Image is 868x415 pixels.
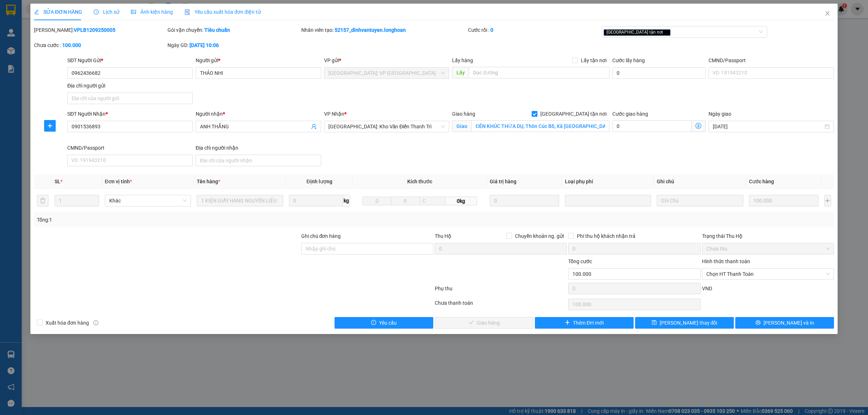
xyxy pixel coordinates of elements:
[490,27,493,33] b: 0
[328,68,445,78] span: Hà Nội: VP Long Biên
[635,317,734,329] button: save[PERSON_NAME] thay đổi
[468,26,600,34] div: Cước rồi :
[452,67,469,78] span: Lấy
[167,41,299,49] div: Ngày GD:
[343,195,350,206] span: kg
[44,123,55,129] span: plus
[612,120,692,132] input: Cước giao hàng
[452,120,471,132] span: Giao
[407,179,432,184] span: Kích thước
[197,179,220,184] span: Tên hàng
[55,179,60,184] span: SL
[825,10,830,16] span: close
[67,144,193,152] div: CMND/Passport
[702,258,750,264] label: Hình thức thanh toán
[434,299,567,312] div: Chưa thanh toán
[197,195,283,206] input: VD: Bàn, Ghế
[184,9,190,15] img: icon
[196,144,321,152] div: Địa chỉ người nhận
[709,56,834,64] div: CMND/Passport
[562,175,654,189] th: Loại phụ phí
[131,9,136,14] span: picture
[612,111,648,117] label: Cước giao hàng
[43,319,92,327] span: Xuất hóa đơn hàng
[328,121,445,132] span: Hà Nội: Kho Văn Điển Thanh Trì
[190,42,219,48] b: [DATE] 10:06
[657,195,743,206] input: Ghi Chú
[695,123,701,129] span: dollar-circle
[824,195,831,206] button: plus
[109,195,187,206] span: Khác
[445,197,477,205] span: 0kg
[324,111,344,117] span: VP Nhận
[756,320,761,326] span: printer
[537,110,609,118] span: [GEOGRAPHIC_DATA] tận nơi
[301,26,467,34] div: Nhân viên tạo:
[131,9,173,15] span: Ảnh kiện hàng
[371,320,376,326] span: exclamation-circle
[67,56,193,64] div: SĐT Người Gửi
[535,317,634,329] button: plusThêm ĐH mới
[574,232,638,240] span: Phí thu hộ khách nhận trả
[660,319,718,327] span: [PERSON_NAME] thay đổi
[713,123,823,131] input: Ngày giao
[93,320,98,325] span: info-circle
[196,155,321,166] input: Địa chỉ của người nhận
[391,197,420,205] input: R
[196,56,321,64] div: Người gửi
[652,320,657,326] span: save
[749,179,774,184] span: Cước hàng
[763,319,814,327] span: [PERSON_NAME] và In
[817,4,838,24] button: Close
[105,179,132,184] span: Đơn vị tính
[490,179,516,184] span: Giá trị hàng
[568,258,592,264] span: Tổng cước
[335,317,433,329] button: exclamation-circleYêu cầu
[749,195,818,206] input: 0
[311,124,317,129] span: user-add
[706,269,830,279] span: Chọn HT Thanh Toán
[167,26,299,34] div: Gói vận chuyển:
[67,82,193,90] div: Địa chỉ người gửi
[67,110,193,118] div: SĐT Người Nhận
[706,243,830,254] span: Chưa thu
[664,30,668,34] span: close
[435,233,451,239] span: Thu Hộ
[452,111,475,117] span: Giao hàng
[335,27,406,33] b: 52157_dinhvantuyen.longhoan
[702,232,834,240] div: Trạng thái Thu Hộ
[434,284,567,297] div: Phụ thu
[735,317,834,329] button: printer[PERSON_NAME] và In
[94,9,99,14] span: clock-circle
[34,26,166,34] div: [PERSON_NAME]:
[604,29,671,36] span: [GEOGRAPHIC_DATA] tận nơi
[184,9,261,15] span: Yêu cầu xuất hóa đơn điện tử
[469,67,609,78] input: Dọc đường
[490,195,559,206] input: 0
[34,41,166,49] div: Chưa cước :
[324,56,450,64] div: VP gửi
[94,9,119,15] span: Lịch sử
[34,9,82,15] span: SỬA ĐƠN HÀNG
[37,216,335,224] div: Tổng: 1
[452,57,473,63] span: Lấy hàng
[565,320,570,326] span: plus
[578,56,609,64] span: Lấy tận nơi
[74,27,115,33] b: VPLB1209250005
[573,319,604,327] span: Thêm ĐH mới
[379,319,397,327] span: Yêu cầu
[435,317,533,329] button: checkGiao hàng
[702,286,712,291] span: VND
[44,120,56,132] button: plus
[67,93,193,104] input: Địa chỉ của người gửi
[471,120,609,132] input: Giao tận nơi
[362,197,391,205] input: D
[34,9,39,14] span: edit
[204,27,230,33] b: Tiêu chuẩn
[196,110,321,118] div: Người nhận
[301,233,341,239] label: Ghi chú đơn hàng
[307,179,332,184] span: Định lượng
[37,195,48,206] button: delete
[301,243,433,254] input: Ghi chú đơn hàng
[654,175,746,189] th: Ghi chú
